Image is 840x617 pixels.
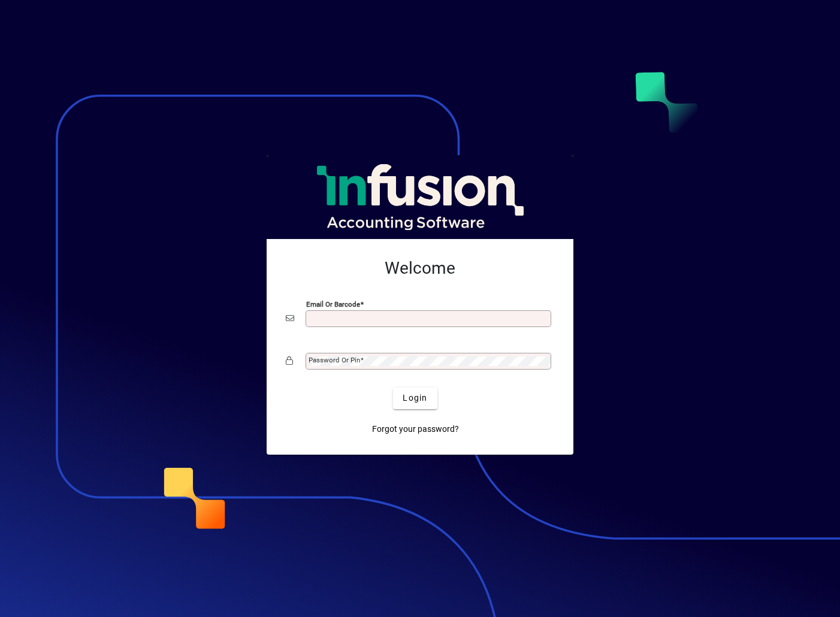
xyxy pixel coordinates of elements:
[306,300,360,308] mat-label: Email or Barcode
[286,258,554,279] h2: Welcome
[393,388,437,409] button: Login
[372,423,459,435] span: Forgot your password?
[403,392,427,404] span: Login
[309,356,360,364] mat-label: Password or Pin
[367,419,464,440] a: Forgot your password?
